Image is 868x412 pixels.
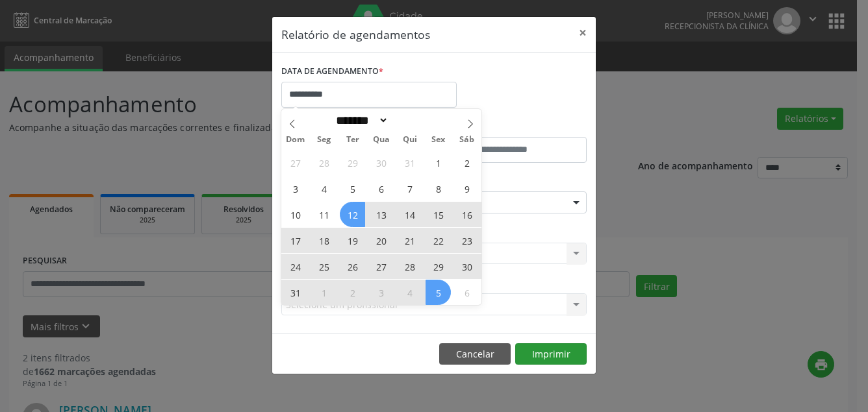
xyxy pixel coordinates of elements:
h5: Relatório de agendamentos [281,26,430,43]
span: Agosto 28, 2025 [397,254,422,279]
span: Agosto 11, 2025 [311,202,337,227]
span: Agosto 1, 2025 [426,150,451,175]
span: Sáb [453,136,481,144]
span: Setembro 2, 2025 [340,280,365,305]
span: Agosto 16, 2025 [454,202,479,227]
span: Ter [338,136,367,144]
span: Setembro 1, 2025 [311,280,337,305]
label: ATÉ [437,117,587,137]
label: DATA DE AGENDAMENTO [281,62,383,82]
select: Month [331,114,389,127]
span: Agosto 29, 2025 [426,254,451,279]
span: Setembro 3, 2025 [368,280,394,305]
span: Setembro 5, 2025 [426,280,451,305]
span: Julho 29, 2025 [340,150,365,175]
span: Agosto 23, 2025 [454,228,479,253]
span: Agosto 21, 2025 [397,228,422,253]
span: Agosto 10, 2025 [283,202,308,227]
span: Setembro 6, 2025 [454,280,479,305]
span: Seg [310,136,338,144]
button: Close [570,17,596,49]
span: Agosto 9, 2025 [454,176,479,201]
span: Agosto 26, 2025 [340,254,365,279]
span: Agosto 20, 2025 [368,228,394,253]
span: Qui [396,136,424,144]
span: Agosto 27, 2025 [368,254,394,279]
span: Agosto 3, 2025 [283,176,308,201]
span: Agosto 18, 2025 [311,228,337,253]
span: Agosto 6, 2025 [368,176,394,201]
span: Agosto 5, 2025 [340,176,365,201]
span: Agosto 22, 2025 [426,228,451,253]
span: Agosto 4, 2025 [311,176,337,201]
span: Qua [367,136,396,144]
span: Agosto 13, 2025 [368,202,394,227]
span: Agosto 19, 2025 [340,228,365,253]
span: Agosto 30, 2025 [454,254,479,279]
span: Julho 30, 2025 [368,150,394,175]
span: Agosto 25, 2025 [311,254,337,279]
span: Agosto 24, 2025 [283,254,308,279]
span: Agosto 17, 2025 [283,228,308,253]
span: Agosto 31, 2025 [283,280,308,305]
span: Setembro 4, 2025 [397,280,422,305]
span: Sex [424,136,453,144]
span: Julho 31, 2025 [397,150,422,175]
span: Julho 27, 2025 [283,150,308,175]
span: Agosto 15, 2025 [426,202,451,227]
input: Year [389,114,431,127]
span: Julho 28, 2025 [311,150,337,175]
button: Imprimir [515,343,587,365]
span: Agosto 12, 2025 [340,202,365,227]
span: Dom [281,136,310,144]
button: Cancelar [439,343,511,365]
span: Agosto 7, 2025 [397,176,422,201]
span: Agosto 14, 2025 [397,202,422,227]
span: Agosto 8, 2025 [426,176,451,201]
span: Agosto 2, 2025 [454,150,479,175]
